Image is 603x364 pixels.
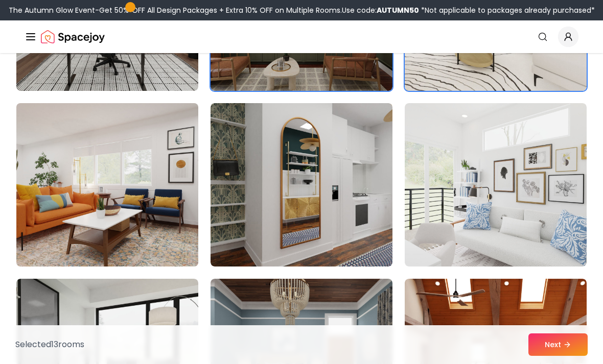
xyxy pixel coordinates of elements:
[41,27,105,47] a: Spacejoy
[405,103,587,266] img: Room room-39
[211,103,392,266] img: Room room-38
[342,5,419,15] span: Use code:
[41,27,105,47] img: Spacejoy Logo
[15,338,84,351] p: Selected 13 room s
[419,5,595,15] span: *Not applicable to packages already purchased*
[528,333,588,356] button: Next
[12,99,203,271] img: Room room-37
[25,20,578,53] nav: Global
[9,5,595,15] div: The Autumn Glow Event-Get 50% OFF All Design Packages + Extra 10% OFF on Multiple Rooms.
[377,5,419,15] b: AUTUMN50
